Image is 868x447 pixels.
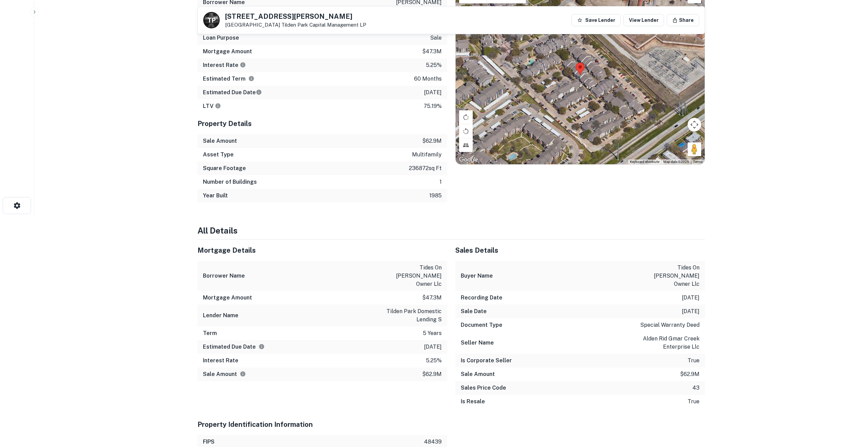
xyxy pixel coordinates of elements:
[203,294,252,302] h6: Mortgage Amount
[688,357,700,365] p: true
[203,88,262,97] h6: Estimated Due Date
[203,34,239,42] h6: Loan Purpose
[203,272,245,280] h6: Borrower Name
[197,224,705,237] h4: All Details
[414,75,442,83] p: 60 months
[688,118,701,131] button: Map camera controls
[688,397,700,406] p: true
[461,384,506,392] h6: Sales Price Code
[203,47,252,56] h6: Mortgage Amount
[380,264,442,288] p: tides on [PERSON_NAME] owner llc
[630,159,659,164] button: Keyboard shortcuts
[225,13,366,20] h5: [STREET_ADDRESS][PERSON_NAME]
[203,438,215,446] h6: FIPS
[638,264,700,288] p: tides on [PERSON_NAME] owner llc
[457,155,480,164] a: Open this area in Google Maps (opens a new window)
[422,294,442,302] p: $47.3m
[426,357,442,365] p: 5.25%
[256,89,262,95] svg: Estimate is based on a standard schedule for this type of loan.
[623,14,664,26] a: View Lender
[197,419,447,430] h5: Property Identification Information
[455,245,705,255] h5: Sales Details
[688,142,701,156] button: Drag Pegman onto the map to open Street View
[461,307,487,316] h6: Sale Date
[461,294,502,302] h6: Recording Date
[203,12,220,28] a: T P
[429,192,442,200] p: 1985
[240,62,246,68] svg: The interest rates displayed on the website are for informational purposes only and may be report...
[225,22,366,28] p: [GEOGRAPHIC_DATA]
[459,138,473,152] button: Tilt map
[461,397,485,406] h6: Is Resale
[203,75,254,83] h6: Estimated Term
[248,75,254,82] svg: Term is based on a standard schedule for this type of loan.
[430,34,442,42] p: sale
[203,137,237,145] h6: Sale Amount
[197,118,447,129] h5: Property Details
[203,61,246,69] h6: Interest Rate
[240,371,246,377] svg: The values displayed on the website are for informational purposes only and may be reported incor...
[203,343,265,351] h6: Estimated Due Date
[834,392,868,425] iframe: Chat Widget
[197,245,447,255] h5: Mortgage Details
[207,16,215,25] p: T P
[203,102,221,110] h6: LTV
[459,110,473,124] button: Rotate map clockwise
[461,370,495,378] h6: Sale Amount
[457,155,480,164] img: Google
[424,88,442,97] p: [DATE]
[424,343,442,351] p: [DATE]
[638,335,700,351] p: alden rid gmar creek enterprise llc
[424,438,442,446] p: 48439
[281,22,366,28] a: Tilden Park Capital Management LP
[682,294,700,302] p: [DATE]
[422,370,442,378] p: $62.9m
[412,151,442,159] p: multifamily
[259,344,265,350] svg: Estimate is based on a standard schedule for this type of loan.
[680,370,700,378] p: $62.9m
[461,357,512,365] h6: Is Corporate Seller
[461,321,502,329] h6: Document Type
[380,307,442,324] p: tilden park domestic lending s
[682,307,700,316] p: [DATE]
[422,47,442,56] p: $47.3m
[440,178,442,186] p: 1
[692,384,700,392] p: 43
[426,61,442,69] p: 5.25%
[203,151,234,159] h6: Asset Type
[409,164,442,172] p: 236872 sq ft
[424,102,442,110] p: 75.19%
[203,311,238,320] h6: Lender Name
[203,370,246,378] h6: Sale Amount
[461,272,493,280] h6: Buyer Name
[459,124,473,138] button: Rotate map counterclockwise
[667,14,699,26] button: Share
[215,103,221,109] svg: LTVs displayed on the website are for informational purposes only and may be reported incorrectly...
[461,339,494,347] h6: Seller Name
[663,160,689,164] span: Map data ©2025
[640,321,700,329] p: special warranty deed
[572,14,621,26] button: Save Lender
[203,164,246,172] h6: Square Footage
[693,160,703,164] a: Terms
[203,329,217,337] h6: Term
[422,137,442,145] p: $62.9m
[203,178,257,186] h6: Number of Buildings
[203,192,228,200] h6: Year Built
[423,329,442,337] p: 5 years
[203,357,238,365] h6: Interest Rate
